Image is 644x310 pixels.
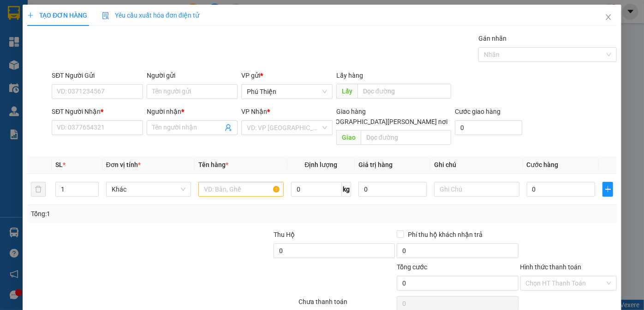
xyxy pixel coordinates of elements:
span: Phí thu hộ khách nhận trả [404,229,486,240]
span: Giao hàng [336,108,366,115]
button: Close [596,5,621,31]
button: plus [602,182,614,197]
div: Người nhận [147,106,238,117]
span: Lấy hàng [336,72,363,79]
div: VP gửi [241,70,332,81]
input: Ghi Chú [434,182,519,197]
div: Tổng: 1 [31,209,249,219]
span: SL [55,161,63,168]
input: Cước giao hàng [455,120,522,135]
button: delete [31,182,46,197]
div: Người gửi [147,70,238,81]
span: Yêu cầu xuất hóa đơn điện tử [102,12,199,19]
span: Khác [112,182,186,196]
input: Dọc đường [358,84,451,99]
label: Gán nhãn [478,35,507,42]
span: plus [27,12,34,19]
span: Thu Hộ [274,231,295,238]
img: icon [102,12,109,19]
span: Giá trị hàng [358,161,393,168]
div: SĐT Người Nhận [52,106,143,117]
span: close [605,13,612,21]
label: Hình thức thanh toán [520,263,581,271]
span: Cước hàng [527,161,559,168]
span: plus [603,186,613,193]
label: Cước giao hàng [455,108,501,115]
div: SĐT Người Gửi [52,70,143,81]
span: Phú Thiện [247,85,327,99]
th: Ghi chú [430,156,523,174]
span: Lấy [336,84,358,99]
input: VD: Bàn, Ghế [198,182,284,197]
span: VP Nhận [241,108,267,115]
span: [GEOGRAPHIC_DATA][PERSON_NAME] nơi [322,117,451,127]
input: Dọc đường [361,130,451,145]
span: Tổng cước [397,263,427,271]
span: Tên hàng [198,161,228,168]
span: Định lượng [304,161,337,168]
span: Đơn vị tính [106,161,141,168]
span: Giao [336,130,361,145]
span: kg [342,182,351,197]
input: 0 [358,182,427,197]
span: user-add [225,124,232,131]
span: TẠO ĐƠN HÀNG [27,12,87,19]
